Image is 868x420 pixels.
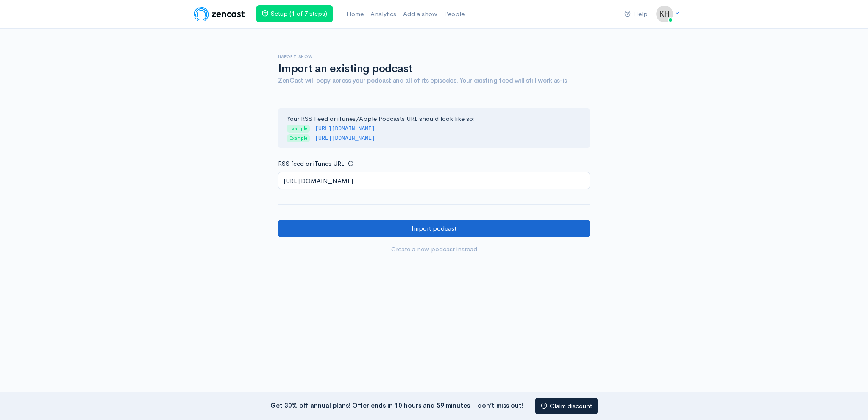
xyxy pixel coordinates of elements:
input: http://your-podcast.com/rss [278,172,590,189]
a: Add a show [400,5,441,23]
code: [URL][DOMAIN_NAME] [315,135,375,142]
strong: Get 30% off annual plans! Offer ends in 10 hours and 59 minutes – don’t miss out! [270,401,523,409]
label: RSS feed or iTunes URL [278,159,344,169]
div: Your RSS Feed or iTunes/Apple Podcasts URL should look like so: [278,108,590,148]
h4: ZenCast will copy across your podcast and all of its episodes. Your existing feed will still work... [278,77,590,84]
a: Claim discount [535,398,598,415]
a: Home [343,5,367,23]
span: Example [287,134,310,142]
code: [URL][DOMAIN_NAME] [315,125,375,132]
a: Analytics [367,5,400,23]
a: Setup (1 of 7 steps) [256,5,333,22]
input: Import podcast [278,220,590,237]
img: ZenCast Logo [192,6,246,22]
h1: Import an existing podcast [278,63,590,75]
img: ... [656,6,673,22]
h6: Import show [278,54,590,59]
a: Help [621,5,651,23]
a: People [441,5,468,23]
a: Create a new podcast instead [278,241,590,258]
span: Example [287,125,310,133]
